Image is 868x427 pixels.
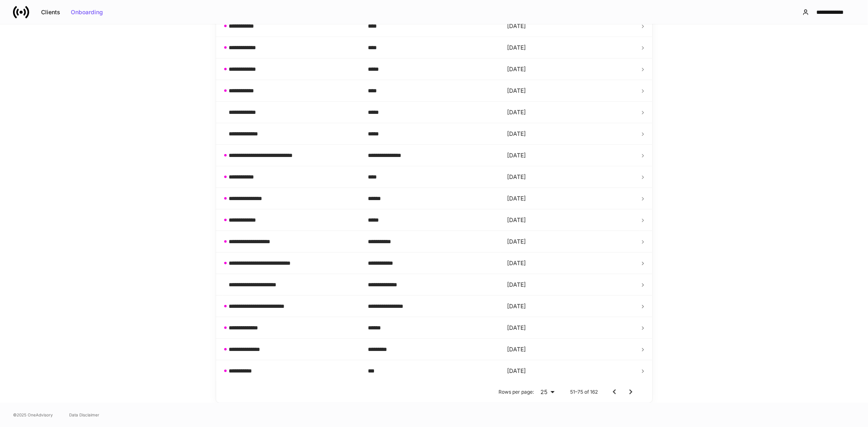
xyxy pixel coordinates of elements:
[501,166,640,188] td: [DATE]
[501,15,640,37] td: [DATE]
[501,102,640,123] td: [DATE]
[501,339,640,360] td: [DATE]
[501,188,640,209] td: [DATE]
[501,80,640,102] td: [DATE]
[501,317,640,339] td: [DATE]
[538,388,558,396] div: 25
[13,412,53,418] span: © 2025 OneAdvisory
[571,389,598,395] p: 51–75 of 162
[71,9,103,15] div: Onboarding
[501,123,640,145] td: [DATE]
[501,253,640,274] td: [DATE]
[36,6,66,19] button: Clients
[501,274,640,296] td: [DATE]
[501,209,640,231] td: [DATE]
[501,231,640,253] td: [DATE]
[501,360,640,382] td: [DATE]
[41,9,60,15] div: Clients
[499,389,534,395] p: Rows per page:
[606,384,623,400] button: Go to previous page
[501,145,640,166] td: [DATE]
[501,37,640,59] td: [DATE]
[501,59,640,80] td: [DATE]
[501,296,640,317] td: [DATE]
[66,6,108,19] button: Onboarding
[69,412,99,418] a: Data Disclaimer
[623,384,639,400] button: Go to next page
